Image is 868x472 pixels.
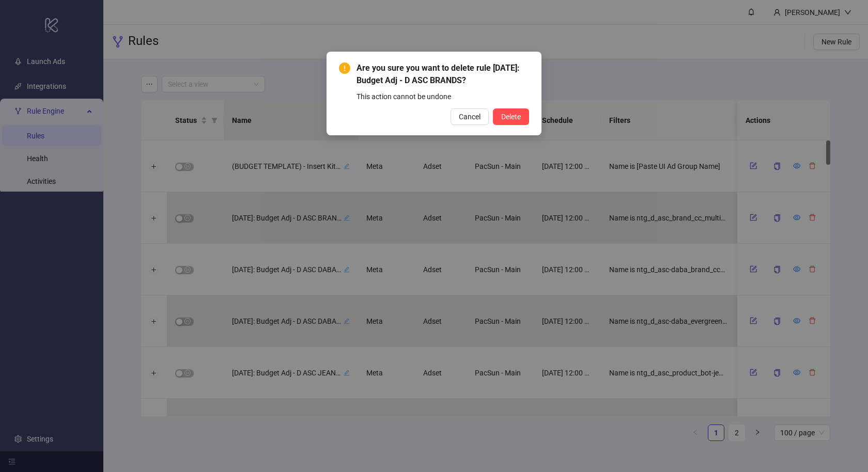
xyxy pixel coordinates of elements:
[501,113,521,121] span: Delete
[339,62,350,74] span: exclamation-circle
[459,113,481,121] span: Cancel
[493,108,529,125] button: Delete
[357,62,529,87] span: Are you sure you want to delete rule [DATE]: Budget Adj - D ASC BRANDS?
[357,91,529,102] div: This action cannot be undone
[451,108,489,125] button: Cancel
